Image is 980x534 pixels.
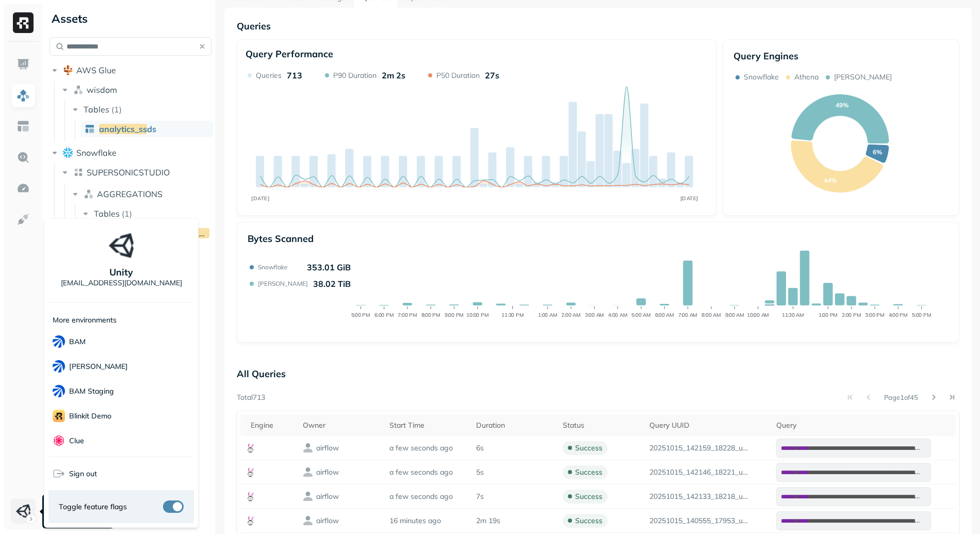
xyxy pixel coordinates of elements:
[69,337,86,347] p: BAM
[109,233,134,258] img: Unity
[61,278,182,288] p: [EMAIL_ADDRESS][DOMAIN_NAME]
[53,385,65,397] img: BAM Staging
[69,411,111,421] p: Blinkit Demo
[69,386,114,396] p: BAM Staging
[69,436,84,446] p: Clue
[53,315,117,325] p: More environments
[53,360,65,373] img: BAM Dev
[59,502,127,512] span: Toggle feature flags
[53,335,65,348] img: BAM
[53,410,65,422] img: Blinkit Demo
[69,362,128,371] p: [PERSON_NAME]
[53,434,65,447] img: Clue
[109,266,133,278] p: Unity
[69,469,97,479] span: Sign out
